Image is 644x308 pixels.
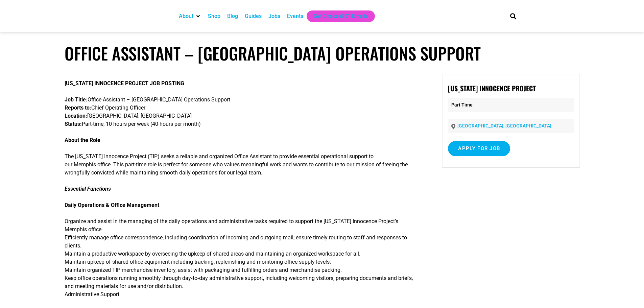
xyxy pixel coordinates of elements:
p: Office Assistant – [GEOGRAPHIC_DATA] Operations Support Chief Operating Officer [GEOGRAPHIC_DATA]... [65,96,417,128]
p: The [US_STATE] Innocence Project (TIP) seeks a reliable and organized Office Assistant to provide... [65,152,417,177]
p: Organize and assist in the managing of the daily operations and administrative tasks required to ... [65,217,417,299]
a: Events [287,12,303,20]
strong: Job Title: [65,96,88,103]
strong: Daily Operations & Office Management [65,202,159,208]
strong: Essential Functions [65,186,111,192]
strong: [US_STATE] Innocence Project [448,83,536,93]
a: Shop [208,12,220,20]
a: Get Choose901 Emails [313,12,368,20]
a: Blog [227,12,238,20]
strong: [US_STATE] INNOCENCE PROJECT JOB POSTING [65,80,184,87]
a: [GEOGRAPHIC_DATA], [GEOGRAPHIC_DATA] [457,123,551,128]
strong: Location: [65,113,87,119]
h1: Office Assistant – [GEOGRAPHIC_DATA] Operations Support [65,43,580,63]
a: About [179,12,193,20]
input: Apply for job [448,141,510,156]
p: Part Time [448,98,574,112]
strong: Reports to: [65,104,91,111]
div: About [175,10,205,22]
strong: About the Role [65,137,100,143]
strong: Status: [65,121,82,127]
nav: Main nav [175,10,499,22]
a: Jobs [268,12,280,20]
a: Guides [245,12,262,20]
div: Search [507,10,519,22]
